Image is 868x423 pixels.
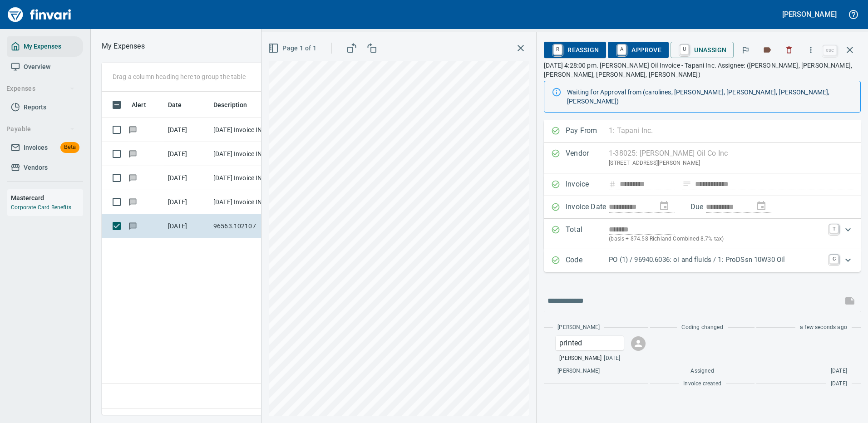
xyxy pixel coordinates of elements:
[821,39,861,61] span: Close invoice
[210,142,291,166] td: [DATE] Invoice IN-067205 from [PERSON_NAME] Oil Co Inc (1-38025)
[800,323,847,332] span: a few seconds ago
[671,42,734,58] button: UUnassign
[164,118,210,142] td: [DATE]
[782,10,837,19] h5: [PERSON_NAME]
[609,235,824,244] p: (basis + $74.58 Richland Combined 8.7% tax)
[831,379,847,389] span: [DATE]
[24,142,48,153] span: Invoices
[210,118,291,142] td: [DATE] Invoice IN-067223 from [PERSON_NAME] Oil Co Inc (1-38025)
[164,166,210,190] td: [DATE]
[609,255,824,265] p: PO (1) / 96940.6036: oi and fluids / 1: ProDSsn 10W30 Oil
[801,40,821,60] button: More
[557,367,600,376] span: [PERSON_NAME]
[210,166,291,190] td: [DATE] Invoice IN-066801 from [PERSON_NAME] Oil Co Inc (1-38025)
[735,40,755,60] button: Flag
[681,323,723,332] span: Coding changed
[823,45,837,55] a: esc
[210,190,291,214] td: [DATE] Invoice IN-066802 from [PERSON_NAME] Oil Co Inc (1-38025)
[556,336,624,350] div: Click for options
[557,323,600,332] span: [PERSON_NAME]
[559,354,602,363] span: [PERSON_NAME]
[831,367,847,376] span: [DATE]
[690,367,714,376] span: Assigned
[544,249,861,272] div: Expand
[164,142,210,166] td: [DATE]
[7,157,83,178] a: Vendors
[24,41,61,52] span: My Expenses
[213,99,247,110] span: Description
[5,4,74,25] img: Finvari
[7,138,83,158] a: InvoicesBeta
[128,151,138,157] span: Has messages
[168,99,194,110] span: Date
[168,99,182,110] span: Date
[213,99,259,110] span: Description
[11,204,71,211] a: Corporate Card Benefits
[551,42,599,58] span: Reassign
[24,61,50,73] span: Overview
[128,223,138,229] span: Has messages
[780,7,839,21] button: [PERSON_NAME]
[266,40,320,57] button: Page 1 of 1
[544,61,861,79] p: [DATE] 4:28:00 pm. [PERSON_NAME] Oil Invoice - Tapani Inc. Assignee: ([PERSON_NAME], [PERSON_NAME...
[544,219,861,249] div: Expand
[757,40,777,60] button: Labels
[132,99,146,110] span: Alert
[60,142,79,152] span: Beta
[829,224,838,233] a: T
[678,42,726,58] span: Unassign
[11,193,83,203] h6: Mastercard
[7,36,83,57] a: My Expenses
[24,162,48,173] span: Vendors
[839,290,861,312] span: This records your message into the invoice and notifies anyone mentioned
[210,214,291,238] td: 96563.102107
[683,379,721,389] span: Invoice created
[270,43,316,54] span: Page 1 of 1
[566,255,609,266] p: Code
[132,99,158,110] span: Alert
[6,83,75,94] span: Expenses
[128,127,138,133] span: Has messages
[24,102,46,113] span: Reports
[604,354,620,363] span: [DATE]
[102,41,145,52] p: My Expenses
[553,44,562,54] a: R
[3,80,79,97] button: Expenses
[164,190,210,214] td: [DATE]
[7,97,83,118] a: Reports
[128,175,138,181] span: Has messages
[7,57,83,77] a: Overview
[6,123,75,135] span: Payable
[680,44,689,54] a: U
[567,84,853,109] div: Waiting for Approval from (carolines, [PERSON_NAME], [PERSON_NAME], [PERSON_NAME], [PERSON_NAME])
[608,42,669,58] button: AApprove
[617,44,626,54] a: A
[128,199,138,205] span: Has messages
[559,338,620,349] p: printed
[544,42,606,58] button: RReassign
[779,40,799,60] button: Discard
[113,72,246,81] p: Drag a column heading here to group the table
[164,214,210,238] td: [DATE]
[829,255,838,264] a: C
[102,41,145,52] nav: breadcrumb
[615,42,661,58] span: Approve
[3,121,79,138] button: Payable
[566,224,609,244] p: Total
